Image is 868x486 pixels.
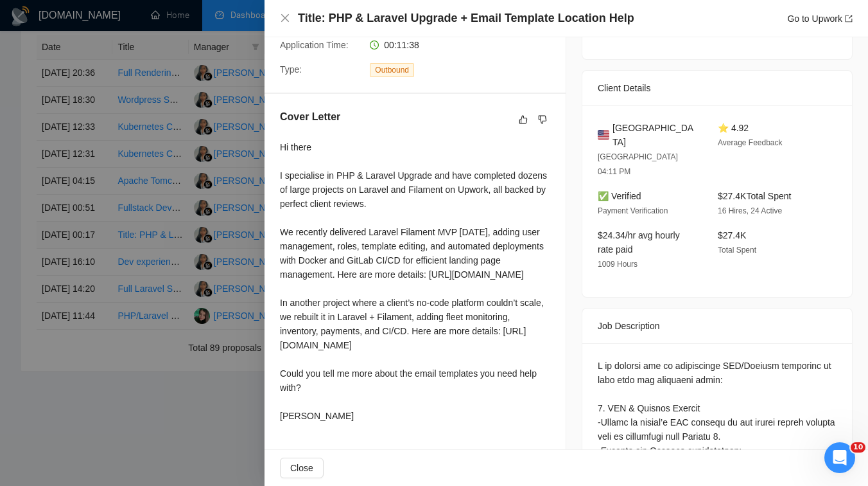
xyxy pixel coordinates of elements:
span: close [280,13,290,23]
span: dislike [538,114,547,125]
span: Average Feedback [718,138,783,147]
div: Client Details [598,71,837,105]
img: 🇺🇸 [598,128,609,142]
span: $24.34/hr avg hourly rate paid [598,230,680,255]
span: ⭐ 4.92 [718,123,749,133]
span: Type: [280,64,302,75]
span: Application Time: [280,40,349,50]
span: $27.4K Total Spent [718,191,791,201]
span: 10 [851,442,865,453]
button: like [516,112,531,127]
span: $27.4K [718,230,746,240]
div: Hi there I specialise in PHP & Laravel Upgrade and have completed dozens of large projects on Lar... [280,140,550,423]
span: Close [290,461,313,475]
div: Job Description [598,309,837,343]
span: Total Spent [718,246,756,255]
h4: Title: PHP & Laravel Upgrade + Email Template Location Help [298,10,634,26]
h5: Cover Letter [280,109,340,125]
span: Payment Verification [598,206,668,215]
span: [GEOGRAPHIC_DATA] [612,121,697,149]
span: like [519,114,528,125]
span: 16 Hires, 24 Active [718,206,782,215]
span: ✅ Verified [598,191,641,201]
span: clock-circle [370,40,379,50]
span: 00:11:38 [384,40,419,50]
span: [GEOGRAPHIC_DATA] 04:11 PM [598,152,678,176]
iframe: Intercom live chat [824,442,855,473]
span: 1009 Hours [598,260,638,269]
span: export [845,15,853,22]
span: Outbound [370,63,414,77]
button: Close [280,458,324,478]
button: Close [280,13,290,24]
a: Go to Upworkexport [787,14,853,24]
button: dislike [535,112,550,127]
